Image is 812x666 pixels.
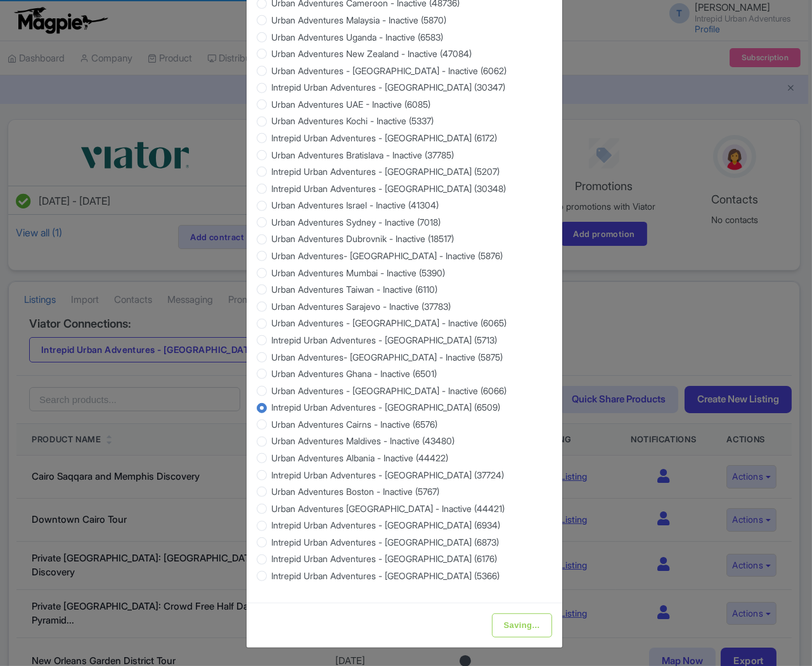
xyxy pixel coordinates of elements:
label: Urban Adventures Boston - Inactive (5767) [272,485,440,498]
label: Urban Adventures Taiwan - Inactive (6110) [272,283,438,296]
label: Urban Adventures Israel - Inactive (41304) [272,198,439,212]
label: Urban Adventures - [GEOGRAPHIC_DATA] - Inactive (6066) [272,384,507,397]
label: Urban Adventures Sydney - Inactive (7018) [272,215,441,229]
label: Intrepid Urban Adventures - [GEOGRAPHIC_DATA] (6934) [272,518,501,532]
label: Intrepid Urban Adventures - [GEOGRAPHIC_DATA] (5366) [272,569,500,582]
label: Urban Adventures Sarajevo - Inactive (37783) [272,300,451,313]
label: Intrepid Urban Adventures - [GEOGRAPHIC_DATA] (6509) [272,400,501,414]
label: Urban Adventures- [GEOGRAPHIC_DATA] - Inactive (5876) [272,249,503,262]
label: Urban Adventures New Zealand - Inactive (47084) [272,47,472,60]
label: Urban Adventures [GEOGRAPHIC_DATA] - Inactive (44421) [272,502,505,515]
label: Urban Adventures Dubrovnik - Inactive (18517) [272,232,454,245]
label: Urban Adventures Maldives - Inactive (43480) [272,434,455,447]
label: Urban Adventures Cairns - Inactive (6576) [272,418,438,431]
label: Intrepid Urban Adventures - [GEOGRAPHIC_DATA] (6176) [272,552,498,565]
label: Urban Adventures Albania - Inactive (44422) [272,451,449,464]
label: Intrepid Urban Adventures - [GEOGRAPHIC_DATA] (37724) [272,468,505,482]
label: Urban Adventures Ghana - Inactive (6501) [272,367,437,380]
label: Urban Adventures Bratislava - Inactive (37785) [272,148,454,162]
label: Intrepid Urban Adventures - [GEOGRAPHIC_DATA] (5207) [272,165,500,178]
label: Urban Adventures- [GEOGRAPHIC_DATA] - Inactive (5875) [272,350,503,364]
label: Intrepid Urban Adventures - [GEOGRAPHIC_DATA] (6873) [272,535,499,549]
input: Saving... [492,613,552,637]
label: Urban Adventures Malaysia - Inactive (5870) [272,13,447,27]
label: Urban Adventures - [GEOGRAPHIC_DATA] - Inactive (6062) [272,64,507,77]
label: Intrepid Urban Adventures - [GEOGRAPHIC_DATA] (30348) [272,182,506,195]
label: Urban Adventures UAE - Inactive (6085) [272,98,431,111]
label: Intrepid Urban Adventures - [GEOGRAPHIC_DATA] (6172) [272,131,498,144]
label: Urban Adventures Kochi - Inactive (5337) [272,114,434,127]
label: Intrepid Urban Adventures - [GEOGRAPHIC_DATA] (30347) [272,80,506,94]
label: Urban Adventures Uganda - Inactive (6583) [272,30,444,44]
label: Urban Adventures Mumbai - Inactive (5390) [272,266,446,279]
label: Intrepid Urban Adventures - [GEOGRAPHIC_DATA] (5713) [272,333,498,347]
label: Urban Adventures - [GEOGRAPHIC_DATA] - Inactive (6065) [272,316,507,330]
